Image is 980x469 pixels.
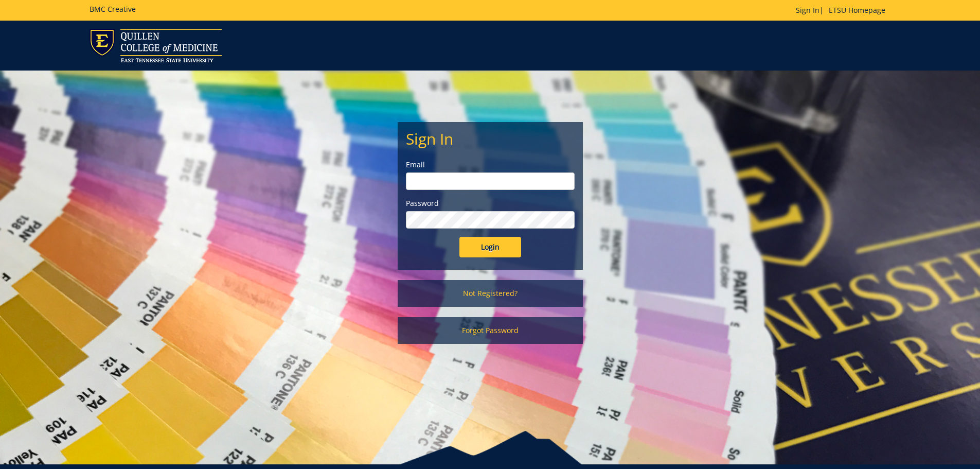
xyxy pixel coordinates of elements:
input: Login [459,237,521,257]
a: ETSU Homepage [824,5,890,15]
a: Forgot Password [398,317,583,344]
img: ETSU logo [90,29,222,62]
p: | [796,5,890,15]
label: Email [406,160,575,170]
label: Password [406,198,575,209]
h5: BMC Creative [90,5,136,13]
h2: Sign In [406,130,575,147]
a: Not Registered? [398,280,583,307]
a: Sign In [796,5,819,15]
